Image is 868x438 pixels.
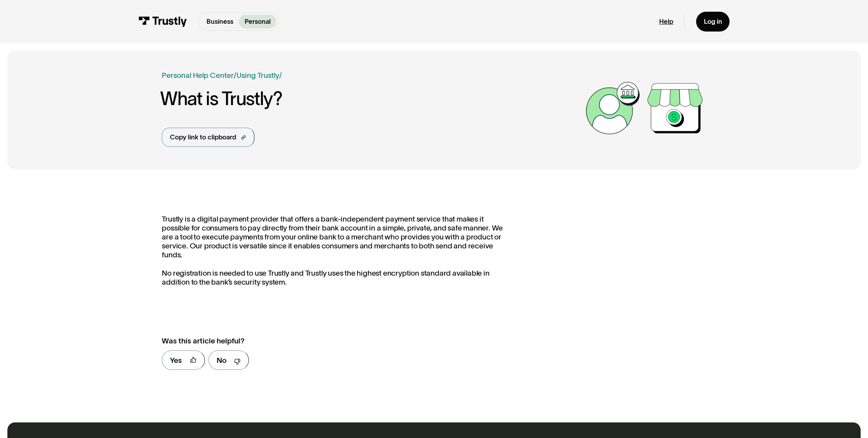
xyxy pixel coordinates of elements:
a: Help [659,18,673,26]
p: Trustly is a digital payment provider that offers a bank-independent payment service that makes i... [162,215,512,287]
a: Log in [696,12,730,32]
div: Log in [704,18,722,26]
div: / [234,70,236,81]
img: Trustly Logo [138,16,187,27]
h1: What is Trustly? [160,88,581,109]
div: Yes [170,355,182,366]
a: Copy link to clipboard [162,128,254,147]
a: Using Trustly [236,71,279,79]
a: Business [201,15,239,28]
div: Copy link to clipboard [170,132,236,142]
div: Was this article helpful? [162,335,492,347]
p: Business [206,17,233,26]
p: Personal [245,17,271,26]
div: / [279,70,282,81]
a: Personal Help Center [162,70,234,81]
a: Personal [239,15,276,28]
a: No [208,350,249,370]
a: Yes [162,350,205,370]
div: No [217,355,226,366]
